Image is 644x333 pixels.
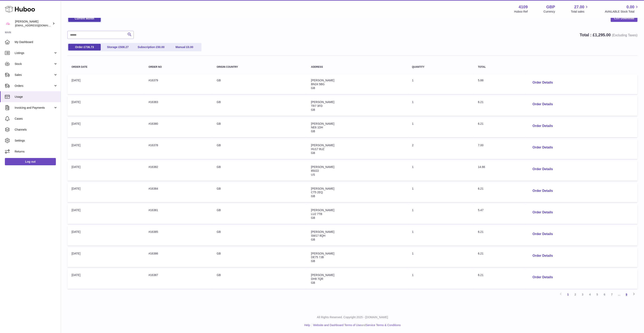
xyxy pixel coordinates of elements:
a: Subscription £50.00 [135,44,167,50]
td: [DATE] [67,161,145,181]
a: Current Month [68,15,101,22]
a: 0.00 AVAILABLE Stock Total [605,4,639,14]
td: #16381 [145,204,213,224]
button: Order Details [529,187,556,195]
span: Usage [15,95,58,99]
td: #16379 [145,74,213,94]
td: 1 [408,226,474,246]
a: 7 [608,291,616,298]
strong: GBP [546,4,555,10]
span: [PERSON_NAME] [311,273,334,277]
span: GB [311,108,315,111]
a: CSV Download [611,15,638,22]
span: AVAILABLE Stock Total [605,10,639,14]
a: 6 [601,291,608,298]
td: GB [213,248,307,267]
a: 9 [623,291,630,298]
span: 6.21 [478,230,483,233]
td: 1 [408,248,474,267]
div: Huboo Ref [514,10,528,14]
td: #16383 [145,96,213,116]
th: Order Date [67,62,145,72]
td: GB [213,269,307,289]
span: Invoicing and Payments [15,106,53,110]
td: 1 [408,74,474,94]
span: Cases [15,117,58,121]
span: ... [616,291,623,298]
strong: 4109 [519,4,528,10]
span: DH9 7QR [311,277,323,280]
a: Help [304,323,310,327]
span: [EMAIL_ADDRESS][DOMAIN_NAME] [15,24,60,27]
td: #16385 [145,226,213,246]
td: #16386 [145,248,213,267]
td: GB [213,204,307,224]
a: 5 [594,291,601,298]
span: 0.00 [627,4,634,10]
td: [DATE] [67,139,145,159]
span: [PERSON_NAME] [311,187,334,190]
td: GB [213,118,307,137]
td: [DATE] [67,183,145,202]
span: HU17 8UZ [311,147,324,151]
button: Order Details [529,122,556,130]
span: [PERSON_NAME] [311,165,334,169]
a: Service Terms & Conditions [366,323,401,327]
span: GB [311,86,315,90]
td: #16384 [145,183,213,202]
span: TR7 3FD [311,104,323,107]
span: Orders [15,84,53,88]
span: [PERSON_NAME] [311,208,334,212]
span: BN24 5BG [311,83,325,86]
span: GB [311,216,315,219]
a: 1 [564,291,572,298]
span: 6.21 [478,273,483,277]
button: Order Details [529,230,556,238]
span: 14.66 [478,165,485,169]
span: 6.21 [478,100,483,104]
span: 27.00 [574,4,584,10]
td: #16382 [145,161,213,181]
a: Order £736.73 [68,44,101,50]
button: Order Details [529,143,556,152]
th: Quantity [408,62,474,72]
span: DE75 7JB [311,256,324,259]
a: 2 [572,291,579,298]
td: 1 [408,96,474,116]
a: Log out [5,158,56,165]
td: 1 [408,161,474,181]
span: GB [311,130,315,133]
span: GB [311,194,315,198]
button: Order Details [529,165,556,173]
td: #16380 [145,118,213,137]
div: Currency [544,10,555,14]
td: #16378 [145,139,213,159]
span: SW17 8QH [311,234,325,237]
img: internalAdmin-4109@internal.huboo.com [5,20,11,27]
span: 6.21 [478,122,483,125]
td: [DATE] [67,118,145,137]
td: [DATE] [67,204,145,224]
td: GB [213,139,307,159]
span: GB [311,259,315,263]
td: [DATE] [67,74,145,94]
span: [PERSON_NAME] [311,252,334,255]
a: Storage £508.27 [102,44,134,50]
th: Origin Country [213,62,307,72]
strong: Total : £ [580,33,638,37]
a: 3 [579,291,586,298]
td: 1 [408,118,474,137]
a: 27.00 Total sales [571,4,589,14]
div: [PERSON_NAME] [15,20,52,27]
td: 1 [408,269,474,289]
span: GB [311,281,315,284]
button: Order Details [529,273,556,281]
th: Order no [145,62,213,72]
span: 6.21 [478,252,483,255]
td: [DATE] [67,248,145,267]
th: Total [474,62,525,72]
span: 7.00 [478,144,483,147]
span: [PERSON_NAME] [311,79,334,82]
a: Website and Dashboard Terms of Use [313,323,361,327]
button: Order Details [529,100,556,108]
